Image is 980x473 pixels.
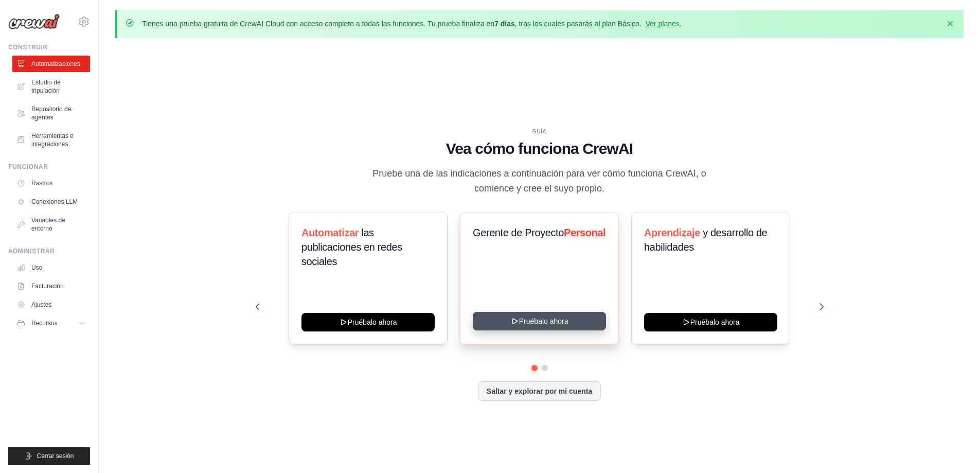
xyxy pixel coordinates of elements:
[12,212,90,237] a: Variables de entorno
[31,79,61,94] font: Estudio de tripulación
[372,168,706,194] font: Pruebe una de las indicaciones a continuación para ver cómo funciona CrewAI, o comience y cree el...
[494,20,515,28] font: 7 días
[31,132,74,148] font: Herramientas e integraciones
[644,313,777,331] button: Pruébalo ahora
[12,101,90,126] a: Repositorio de agentes
[31,198,78,205] font: Conexiones LLM
[929,424,980,473] iframe: Widget de chat
[12,259,90,276] a: Uso
[564,227,605,238] font: Personal
[8,447,90,465] button: Cerrar sesión
[31,301,51,308] font: Ajustes
[12,296,90,313] a: Ajustes
[12,175,90,191] a: Rastros
[31,60,80,67] font: Automatizaciones
[478,381,601,401] button: Saltar y explorar por mi cuenta
[644,227,767,253] font: y desarrollo de habilidades
[301,313,435,331] button: Pruébalo ahora
[37,452,74,460] font: Cerrar sesión
[690,318,740,326] font: Pruébalo ahora
[31,106,71,121] font: Repositorio de agentes
[12,74,90,99] a: Estudio de tripulación
[680,20,682,28] font: .
[142,20,494,28] font: Tienes una prueba gratuita de CrewAI Cloud con acceso completo a todas las funciones. Tu prueba f...
[473,227,564,238] font: Gerente de Proyecto
[12,194,90,210] a: Conexiones LLM
[12,128,90,152] a: Herramientas e integraciones
[644,227,700,238] font: Aprendizaje
[8,14,60,29] img: Logo
[473,312,606,330] button: Pruébalo ahora
[8,44,48,51] font: Construir
[515,20,642,28] font: , tras los cuales pasarás al plan Básico.
[31,320,58,327] font: Recursos
[487,387,592,395] font: Saltar y explorar por mi cuenta
[31,180,52,187] font: Rastros
[347,318,397,326] font: Pruébalo ahora
[646,20,680,28] a: Ver planes
[446,140,633,157] font: Vea cómo funciona CrewAI
[31,217,65,232] font: Variables de entorno
[8,163,48,170] font: Funcionar
[301,227,359,238] font: Automatizar
[12,56,90,72] a: Automatizaciones
[12,278,90,294] a: Facturación
[12,315,90,331] button: Recursos
[31,264,42,271] font: Uso
[8,248,55,255] font: Administrar
[31,283,64,290] font: Facturación
[301,227,402,267] font: las publicaciones en redes sociales
[532,129,547,134] font: GUÍA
